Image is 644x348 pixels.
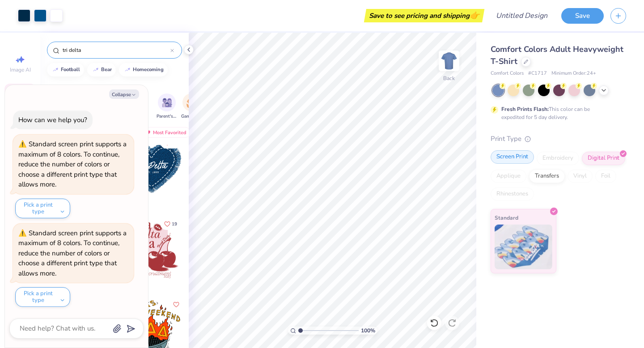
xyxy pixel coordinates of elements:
div: filter for Parent's Weekend [157,93,177,120]
div: Foil [595,170,616,183]
div: Events [68,83,84,91]
span: 10 [172,140,177,145]
span: Image AI [10,66,31,73]
div: bear [101,67,112,72]
span: Parent's Weekend [157,113,177,120]
div: Vinyl [568,170,593,183]
button: Like [160,218,181,230]
button: filter button [181,93,202,120]
div: Digital Print [582,152,625,165]
strong: Fresh Prints Flash: [501,106,549,113]
div: Save to see pricing and shipping [366,9,482,22]
button: Save [561,8,604,24]
img: trend_line.gif [92,67,99,72]
div: Print Type [491,134,626,144]
button: Collapse [109,89,139,99]
input: Try "Alpha" [62,46,170,55]
div: filter for Game Day [181,93,202,120]
button: Like [171,299,182,310]
div: Embroidery [537,152,579,165]
span: Comfort Colors Adult Heavyweight T-Shirt [491,44,623,67]
div: Standard screen print supports a maximum of 8 colors. To continue, reduce the number of colors or... [18,140,127,189]
span: Standard [495,213,518,222]
div: Applique [491,170,526,183]
div: homecoming [133,67,164,72]
button: bear [87,63,116,76]
span: # C1717 [528,70,547,77]
img: Parent's Weekend Image [162,98,172,108]
img: trend_line.gif [124,67,131,72]
button: homecoming [119,63,168,76]
img: Game Day Image [186,98,197,108]
div: Print Types [112,83,139,91]
div: Orgs [49,83,61,91]
div: Standard screen print supports a maximum of 8 colors. To continue, reduce the number of colors or... [18,229,127,278]
button: Pick a print type [15,199,70,218]
input: Untitled Design [489,7,555,25]
div: Most Favorited [140,127,191,138]
div: Styles [90,83,105,91]
button: filter button [157,93,177,120]
span: 19 [172,222,177,226]
span: Game Day [181,113,202,120]
div: Transfers [529,170,565,183]
div: This color can be expedited for 5 day delivery. [501,105,611,121]
span: 👉 [470,10,479,21]
div: Back [443,74,455,82]
button: Pick a print type [15,287,70,307]
img: trend_line.gif [52,67,59,72]
span: Comfort Colors [491,70,524,77]
img: Back [440,52,458,70]
button: football [47,63,84,76]
span: 100 % [361,327,375,335]
div: football [61,67,80,72]
div: Rhinestones [491,187,534,201]
img: Standard [495,225,552,269]
div: Screen Print [491,150,534,164]
span: Minimum Order: 24 + [551,70,596,77]
div: How can we help you? [18,115,87,124]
